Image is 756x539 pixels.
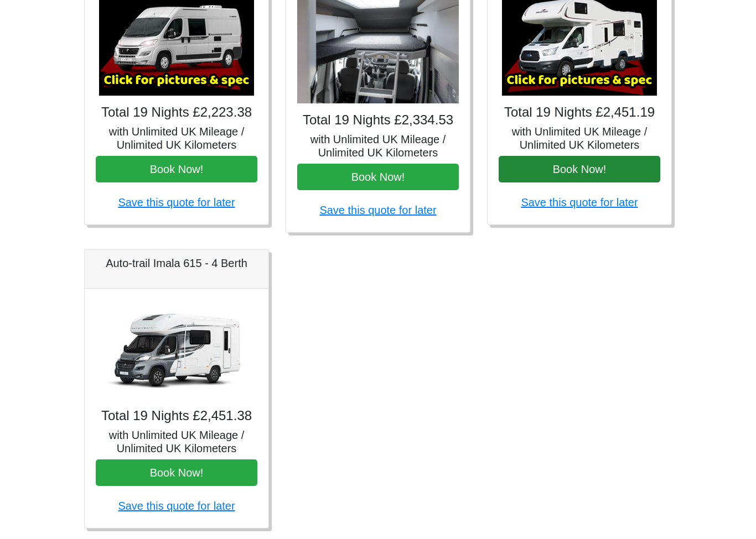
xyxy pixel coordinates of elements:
h5: with Unlimited UK Mileage / Unlimited UK Kilometers [297,136,459,163]
h5: with Unlimited UK Mileage / Unlimited UK Kilometers [499,128,660,155]
h4: Total 19 Nights £2,223.38 [96,108,257,124]
button: Book Now! [499,159,660,186]
a: Save this quote for later [521,200,638,212]
h5: with Unlimited UK Mileage / Unlimited UK Kilometers [96,432,257,458]
h5: with Unlimited UK Mileage / Unlimited UK Kilometers [96,128,257,155]
button: Book Now! [297,167,459,193]
a: Save this quote for later [118,503,235,515]
a: Save this quote for later [319,207,436,219]
button: Book Now! [96,159,257,186]
h4: Total 19 Nights £2,451.19 [499,108,660,124]
h4: Total 19 Nights £2,451.38 [96,411,257,427]
h4: Total 19 Nights £2,334.53 [297,116,459,132]
a: Save this quote for later [118,200,235,212]
img: Auto-trail Imala 615 - 4 Berth [99,303,254,402]
button: Book Now! [96,463,257,489]
h5: Auto-trail Imala 615 - 4 Berth [96,260,257,273]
